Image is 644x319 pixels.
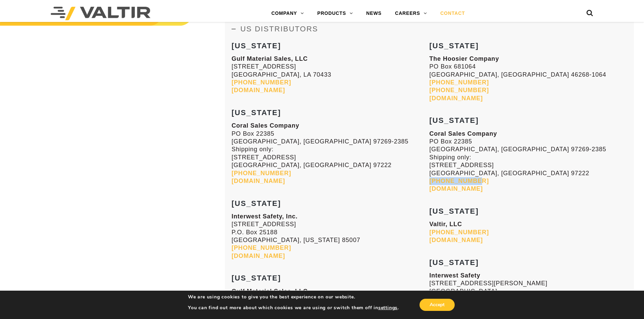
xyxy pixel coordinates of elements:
a: US DISTRIBUTORS [225,21,634,37]
p: PO Box 22385 [GEOGRAPHIC_DATA], [GEOGRAPHIC_DATA] 97269-2385 Shipping only: [STREET_ADDRESS] [GEO... [429,130,627,193]
button: Accept [420,299,455,311]
a: NEWS [359,7,388,20]
strong: [US_STATE] [232,199,281,208]
img: Valtir [51,7,150,20]
strong: Gulf Material Sales, LLC [232,55,308,62]
strong: [US_STATE] [232,274,281,282]
strong: [US_STATE] [232,42,281,50]
p: PO Box 681064 [GEOGRAPHIC_DATA], [GEOGRAPHIC_DATA] 46268-1064 [429,55,627,102]
a: [PHONE_NUMBER] [232,79,291,86]
strong: [US_STATE] [429,116,479,125]
button: settings [378,305,398,311]
strong: Valtir, LLC [429,221,462,228]
span: US DISTRIBUTORS [240,25,318,33]
p: You can find out more about which cookies we are using or switch them off in . [188,305,399,311]
strong: [US_STATE] [429,207,479,215]
a: CONTACT [433,7,472,20]
strong: [US_STATE] [429,42,479,50]
a: [DOMAIN_NAME] [429,95,483,102]
p: We are using cookies to give you the best experience on our website. [188,294,399,300]
a: [PHONE_NUMBER] [232,170,291,177]
a: [DOMAIN_NAME] [232,87,285,94]
strong: [US_STATE] [429,258,479,267]
a: COMPANY [265,7,311,20]
a: [PHONE_NUMBER] [429,178,489,184]
strong: Interwest Safety [429,272,480,279]
a: [PHONE_NUMBER] [429,229,489,236]
a: [DOMAIN_NAME] [232,252,285,259]
strong: Coral Sales Company [429,130,497,137]
a: [DOMAIN_NAME] [429,185,483,192]
a: [DOMAIN_NAME] [429,237,483,243]
p: PO Box 22385 [GEOGRAPHIC_DATA], [GEOGRAPHIC_DATA] 97269-2385 Shipping only: [STREET_ADDRESS] [GEO... [232,122,429,185]
a: [PHONE_NUMBER] [429,79,489,86]
strong: The Hoosier Company [429,55,499,62]
p: [STREET_ADDRESS] P.O. Box 25188 [GEOGRAPHIC_DATA], [US_STATE] 85007 [232,213,429,260]
strong: [US_STATE] [232,108,281,117]
a: [DOMAIN_NAME] [232,178,285,184]
a: [PHONE_NUMBER] [429,87,489,94]
a: CAREERS [388,7,434,20]
a: [PHONE_NUMBER] [232,244,291,251]
a: PRODUCTS [311,7,360,20]
p: [STREET_ADDRESS] [GEOGRAPHIC_DATA], LA 70433 [232,55,429,95]
strong: Coral Sales Company [232,122,299,129]
strong: Interwest Safety, Inc. [232,213,297,220]
strong: Gulf Material Sales, LLC [232,288,308,295]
